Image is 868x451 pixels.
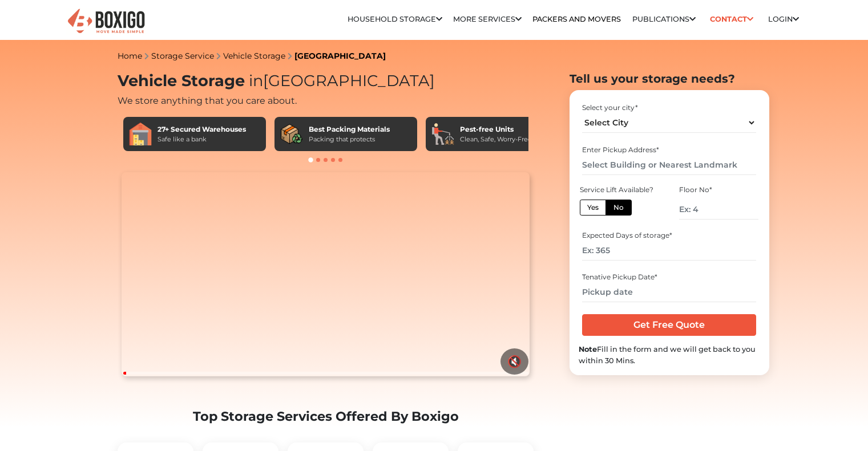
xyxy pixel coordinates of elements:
[582,103,756,113] div: Select your city
[151,51,214,61] a: Storage Service
[582,282,756,302] input: Pickup date
[431,123,454,145] img: Pest-free Units
[460,124,532,135] div: Pest-free Units
[582,241,756,261] input: Ex: 365
[632,15,696,23] a: Publications
[294,51,386,61] a: [GEOGRAPHIC_DATA]
[453,15,522,23] a: More services
[249,71,263,90] span: in
[118,409,534,424] h2: Top Storage Services Offered By Boxigo
[348,15,442,23] a: Household Storage
[580,185,659,195] div: Service Lift Available?
[768,15,799,23] a: Login
[706,10,757,28] a: Contact
[582,314,756,336] input: Get Free Quote
[579,344,760,365] div: Fill in the form and we will get back to you within 30 Mins.
[66,7,146,35] img: Boxigo
[118,95,297,106] span: We store anything that you care about.
[280,123,303,145] img: Best Packing Materials
[679,185,758,195] div: Floor No
[570,72,769,86] h2: Tell us your storage needs?
[582,155,756,175] input: Select Building or Nearest Landmark
[129,123,152,145] img: 27+ Secured Warehouses
[118,72,534,91] h1: Vehicle Storage
[309,135,390,144] div: Packing that protects
[309,124,390,135] div: Best Packing Materials
[582,145,756,155] div: Enter Pickup Address
[579,345,597,354] b: Note
[122,172,530,376] video: Your browser does not support the video tag.
[532,15,621,23] a: Packers and Movers
[118,51,142,61] a: Home
[580,200,606,216] label: Yes
[460,135,532,144] div: Clean, Safe, Worry-Free
[605,200,632,216] label: No
[245,71,435,90] span: [GEOGRAPHIC_DATA]
[582,230,756,241] div: Expected Days of storage
[158,135,246,144] div: Safe like a bank
[500,348,528,375] button: 🔇
[679,200,758,220] input: Ex: 4
[582,272,756,282] div: Tenative Pickup Date
[158,124,246,135] div: 27+ Secured Warehouses
[223,51,285,61] a: Vehicle Storage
